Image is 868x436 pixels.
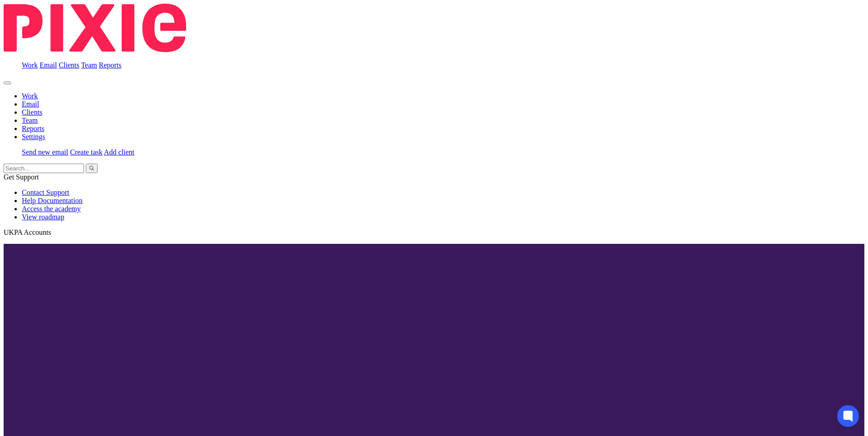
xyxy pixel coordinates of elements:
[4,164,84,173] input: Search
[104,148,134,156] a: Add client
[22,205,81,213] a: Access the academy
[4,173,39,181] span: Get Support
[4,4,186,52] img: Pixie
[22,92,38,100] a: Work
[22,125,44,132] a: Reports
[22,100,39,108] a: Email
[59,61,79,69] a: Clients
[4,228,864,237] p: UKPA Accounts
[22,61,38,69] a: Work
[86,164,98,173] button: Search
[22,148,68,156] a: Send new email
[70,148,103,156] a: Create task
[99,61,122,69] a: Reports
[22,116,38,124] a: Team
[22,108,42,116] a: Clients
[22,213,64,221] a: View roadmap
[22,133,45,140] a: Settings
[81,61,97,69] a: Team
[22,189,69,196] a: Contact Support
[22,197,83,204] a: Help Documentation
[39,61,57,69] a: Email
